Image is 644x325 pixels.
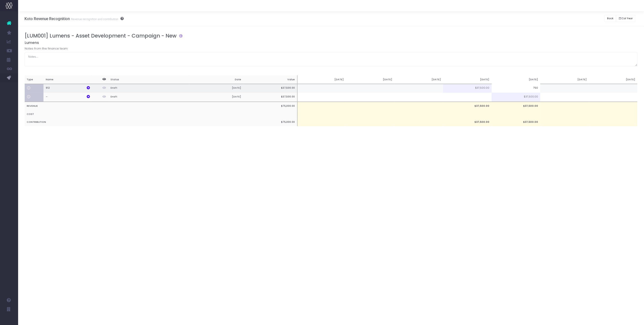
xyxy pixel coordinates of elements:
label: Notes from the finance team [25,46,68,51]
th: Draft [108,93,189,102]
th: [DATE] [189,84,243,93]
td: $37,500.00 [443,84,492,93]
th: $75,000.00 [243,118,297,126]
th: [DATE] [394,75,443,84]
td: $37,500.00 [492,102,540,110]
th: [DATE] [297,75,346,84]
th: Name [43,75,92,84]
th: Value [243,75,297,84]
th: [DATE] [492,75,540,84]
th: [DATE] [589,75,638,84]
th: Date [189,75,243,84]
th: $75,000.00 [243,102,297,110]
th: $37,500.00 [243,93,297,102]
th: REVENUE [25,102,243,110]
th: $37,500.00 [243,84,297,93]
th: CONTRIBUTION [25,118,243,126]
td: $37,500.00 [443,102,492,110]
h3: [LUM001] Lumens - Asset Development - Campaign - New [25,33,177,39]
th: [DATE] [189,93,243,102]
th: [DATE] [346,75,395,84]
td: $37,500.00 [443,118,492,126]
th: – [43,93,92,102]
th: 912 [43,84,92,93]
th: Status [108,75,189,84]
h3: Koto Revenue Recognition [24,17,124,21]
td: $37,500.00 [492,118,540,126]
th: Draft [108,84,189,93]
th: [DATE] [540,75,589,84]
button: Back [605,15,616,22]
button: Cal Year [616,15,635,22]
td: $37,500.00 [492,93,540,102]
th: COST [25,110,243,118]
th: [DATE] [443,75,492,84]
h5: Lumens [25,40,638,45]
th: Type [25,75,43,84]
div: Small button group [616,14,638,23]
img: images/default_profile_image.png [6,316,12,323]
small: Revenue recognition and contribution [70,17,118,21]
